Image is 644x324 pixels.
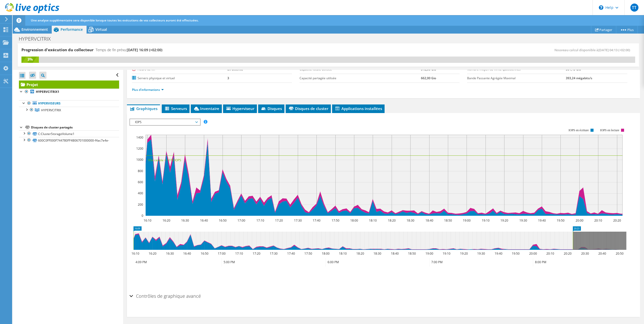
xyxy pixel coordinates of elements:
[321,251,329,256] text: 18:00
[304,251,312,256] text: 17:50
[36,90,59,94] b: HYPERVCITRIX1
[31,18,199,22] span: Une analyse supplémentaire sera disponible lorsque toutes les exécutions de vos collecteurs auron...
[237,218,245,223] text: 17:00
[463,218,470,223] text: 19:00
[252,251,260,256] text: 17:20
[143,218,151,223] text: 16:10
[19,100,119,107] a: Hyperviseurs
[591,26,616,34] a: Partager
[227,67,243,71] b: En attente
[129,106,157,111] span: Graphiques
[444,218,452,223] text: 18:50
[546,251,554,256] text: 20:10
[538,218,546,223] text: 19:40
[164,106,187,111] span: Serveurs
[425,251,433,256] text: 19:00
[61,27,83,32] span: Performance
[166,251,174,256] text: 16:30
[138,202,143,207] text: 200
[218,251,225,256] text: 17:00
[566,76,592,80] b: 393,24 mégabits/s
[235,251,243,256] text: 17:10
[339,251,346,256] text: 18:10
[95,27,107,32] span: Virtual
[356,251,364,256] text: 18:20
[183,251,191,256] text: 16:40
[131,251,139,256] text: 16:10
[335,106,382,111] span: Applications installées
[288,106,328,111] span: Disques de cluster
[31,124,119,130] div: Disques de cluster partagés
[599,5,603,10] svg: \n
[494,251,502,256] text: 19:40
[19,89,119,95] a: HYPERVCITRIX1
[19,80,119,89] a: Projet
[132,88,164,92] a: Plus d'informations
[138,191,143,195] text: 400
[19,137,119,144] a: 600C0FF000F744780FF4B06701000000-f4ac7e4e-
[581,251,589,256] text: 20:30
[600,128,619,132] text: IOPS en lecture
[127,47,162,52] span: [DATE] 16:09 (+02:00)
[425,218,433,223] text: 18:40
[275,218,283,223] text: 17:20
[270,251,277,256] text: 17:30
[630,4,638,12] span: TT
[138,180,143,184] text: 600
[148,251,156,256] text: 16:20
[193,106,219,111] span: Inventaire
[21,57,39,62] div: 3%
[294,218,302,223] text: 17:30
[406,218,414,223] text: 18:30
[554,48,633,52] span: Nouveau calcul disponible à
[566,67,581,71] b: 501,45 Gio
[519,218,527,223] text: 19:30
[261,106,282,111] span: Disques
[132,119,197,125] span: IOPS
[481,218,489,223] text: 19:10
[138,169,143,173] text: 800
[598,48,630,52] span: [DATE] 04:13 (+02:00)
[136,157,143,162] text: 1000
[388,218,395,223] text: 18:20
[477,251,485,256] text: 19:30
[148,158,181,162] text: 95è centile = 1078 IOPS
[616,26,638,34] a: Plus
[136,146,143,151] text: 1200
[219,218,226,223] text: 16:50
[21,27,48,32] span: Environnement
[226,106,254,111] span: Hyperviseur
[529,251,537,256] text: 20:00
[421,76,436,80] b: 662,00 Gio
[598,251,606,256] text: 20:40
[129,291,201,301] h2: Contrôles de graphique avancé
[369,218,377,223] text: 18:10
[200,218,208,223] text: 16:40
[442,251,450,256] text: 19:10
[312,218,320,223] text: 17:40
[136,135,143,140] text: 1400
[19,107,119,113] a: HYPERVCITRIX
[467,76,566,81] label: Bande Passante Agrégée Maximal
[96,47,162,53] h4: Temps de fin prévu:
[300,76,421,81] label: Capacité partagée utilisée
[594,218,602,223] text: 20:10
[287,251,295,256] text: 17:40
[569,128,589,132] text: IOPS en écriture
[613,218,621,223] text: 20:20
[391,251,398,256] text: 18:40
[421,67,436,71] b: 312,00 Gio
[615,251,623,256] text: 20:50
[331,218,339,223] text: 17:50
[16,36,59,42] h1: HYPERVCITRIX
[350,218,358,223] text: 18:00
[132,76,227,81] label: Servers physique et virtuel
[556,218,564,223] text: 19:50
[575,218,583,223] text: 20:00
[373,251,381,256] text: 18:30
[19,130,119,137] a: C:ClusterStorageVolume1
[162,218,170,223] text: 16:20
[227,76,229,80] b: 3
[408,251,416,256] text: 18:50
[460,251,468,256] text: 19:20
